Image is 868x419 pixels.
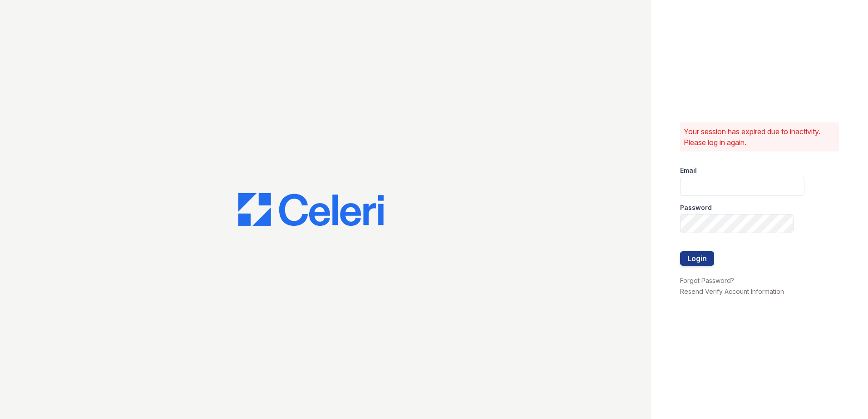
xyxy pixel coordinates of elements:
[680,251,714,266] button: Login
[238,193,384,226] img: CE_Logo_Blue-a8612792a0a2168367f1c8372b55b34899dd931a85d93a1a3d3e32e68fde9ad4.png
[680,287,784,295] a: Resend Verify Account Information
[684,126,835,148] p: Your session has expired due to inactivity. Please log in again.
[680,166,697,175] label: Email
[680,203,712,212] label: Password
[680,277,734,284] a: Forgot Password?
